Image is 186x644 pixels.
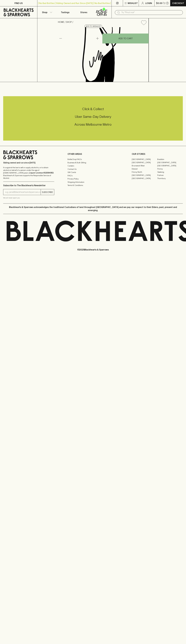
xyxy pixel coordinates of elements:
[3,107,183,111] h5: Click & Collect
[132,152,183,156] p: OUR STORES
[3,122,183,127] h5: Across Melbourne Metro
[157,167,183,170] a: Fitzroy
[157,161,183,164] a: [GEOGRAPHIC_DATA]
[68,177,119,180] a: Privacy Policy
[42,191,53,194] p: SUBSCRIBE
[85,25,102,28] button: Add to wishlist
[157,164,183,167] a: [GEOGRAPHIC_DATA]
[157,177,183,180] a: Thornbury
[3,96,183,141] div: Call to action block
[132,174,157,177] a: [GEOGRAPHIC_DATA]
[68,161,119,164] a: Business & Bulk Gifting
[132,164,157,167] a: Brunswick West
[3,114,183,119] h5: Uber Same-Day Delivery
[156,2,162,5] p: $0.00
[68,174,119,177] a: FAQ's
[68,180,119,184] a: Shipping Information
[68,167,119,171] a: Contact Us
[61,11,69,14] p: Tastings
[145,2,152,5] p: Login
[58,21,64,23] a: HOME
[3,184,54,187] p: Subscribe to The Blackhearts Newsletter
[128,2,138,5] p: Wishlist
[29,172,54,174] strong: Liquor License #32064953
[42,11,47,14] p: Shop
[118,37,133,40] p: ADD TO CART
[41,189,54,195] button: SUBSCRIBE
[68,171,119,174] a: Gift Cards
[56,27,149,82] img: Hurdle Creek Pastis
[157,174,183,177] a: Prahran
[132,167,157,170] a: Elwood
[3,161,54,164] p: Sibling owned and run since [DATE]
[68,158,119,161] a: Bottle Drop FAQ's
[3,166,54,179] p: It is against the law to sell or supply alcohol to, or to obtain alcohol on behalf of a person un...
[132,161,157,164] a: [GEOGRAPHIC_DATA]
[140,19,147,26] button: Add to wishlist
[68,164,119,167] a: Careers
[37,6,56,18] button: Shop
[14,2,23,5] p: FIND US
[132,158,157,161] a: [GEOGRAPHIC_DATA]
[56,6,74,18] a: Tastings
[167,2,168,4] p: 0
[66,21,72,23] a: SHOP
[172,2,184,5] p: Checkout
[5,190,41,194] input: e.g. jane@blackheartsandsparrows.com.au
[157,170,183,174] a: Geelong
[102,34,149,43] button: ADD TO CART
[132,170,157,174] a: Fitzroy North
[68,184,119,187] a: Terms & Conditions
[74,6,93,18] a: Stores
[68,152,119,156] p: OTHER AREAS
[132,177,157,180] a: [GEOGRAPHIC_DATA]
[157,158,183,161] a: Braddon
[3,197,54,199] p: We will never spam you
[121,10,181,15] input: Try "Pinot noir"
[5,206,181,212] p: Blackhearts & Sparrows acknowledges the traditional Custodians of land throughout [GEOGRAPHIC_DAT...
[80,11,87,14] p: Stores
